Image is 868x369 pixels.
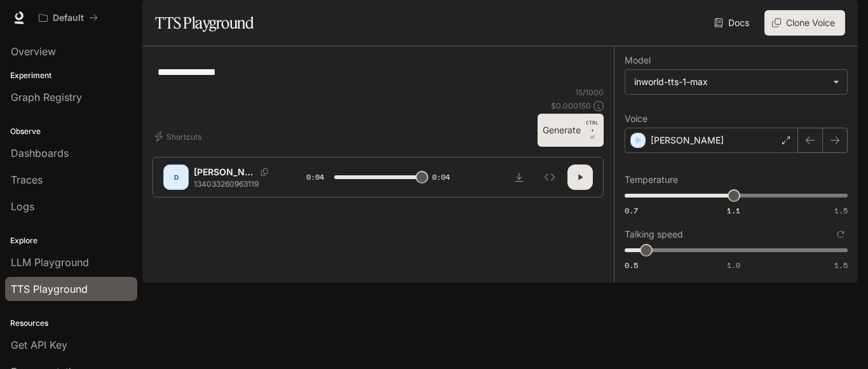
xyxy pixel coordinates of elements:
div: inworld-tts-1-max [634,76,827,88]
span: 1.5 [834,205,848,216]
button: All workspaces [33,5,104,30]
span: 1.5 [834,260,848,271]
p: Model [625,56,651,65]
button: Shortcuts [153,126,207,147]
span: 0.7 [625,205,638,216]
span: 0:04 [432,171,450,184]
p: Temperature [625,175,678,184]
p: ⏎ [586,119,599,142]
span: 1.0 [727,260,740,271]
p: $ 0.000150 [551,100,591,111]
p: Talking speed [625,230,683,239]
p: [PERSON_NAME] [194,166,255,178]
p: Voice [625,114,648,123]
span: 1.1 [727,205,740,216]
span: 0:04 [306,171,324,184]
button: Clone Voice [764,10,845,36]
div: D [166,167,186,187]
p: 134033260963119 [194,178,276,189]
p: 15 / 1000 [575,87,604,98]
p: CTRL + [586,119,599,134]
p: Default [53,13,84,23]
button: Copy Voice ID [255,168,273,176]
h1: TTS Playground [155,10,254,36]
button: GenerateCTRL +⏎ [538,114,604,147]
div: inworld-tts-1-max [625,70,847,94]
p: [PERSON_NAME] [651,134,724,147]
button: Inspect [537,164,562,190]
button: Download audio [506,164,532,190]
button: Reset to default [834,227,848,241]
a: Docs [712,10,754,36]
span: 0.5 [625,260,638,271]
